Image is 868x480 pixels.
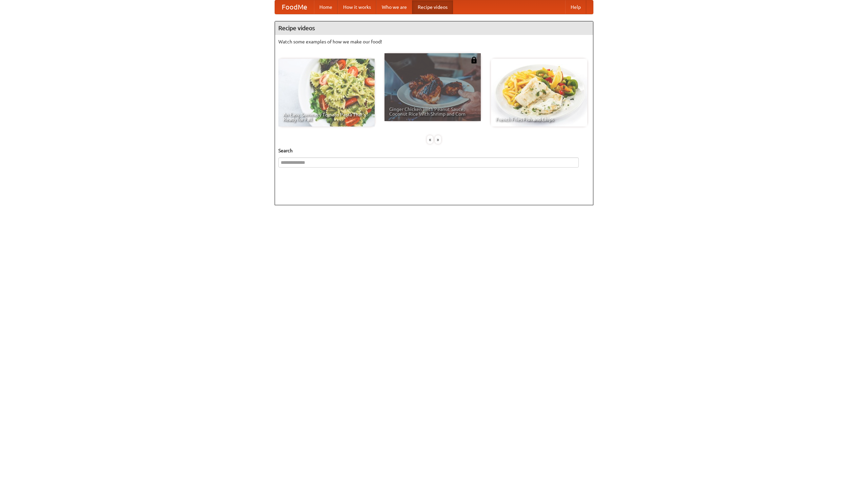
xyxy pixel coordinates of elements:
[565,0,586,14] a: Help
[435,135,441,144] div: »
[278,38,590,45] p: Watch some examples of how we make our food!
[491,59,587,127] a: French Fries Fish and Chips
[338,0,376,14] a: How it works
[314,0,338,14] a: Home
[275,21,593,35] h4: Recipe videos
[427,135,433,144] div: «
[412,0,453,14] a: Recipe videos
[278,59,375,127] a: An Easy, Summery Tomato Pasta That's Ready for Fall
[496,117,583,122] span: French Fries Fish and Chips
[376,0,412,14] a: Who we are
[275,0,314,14] a: FoodMe
[278,147,590,154] h5: Search
[283,112,370,122] span: An Easy, Summery Tomato Pasta That's Ready for Fall
[471,57,477,63] img: 483408.png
